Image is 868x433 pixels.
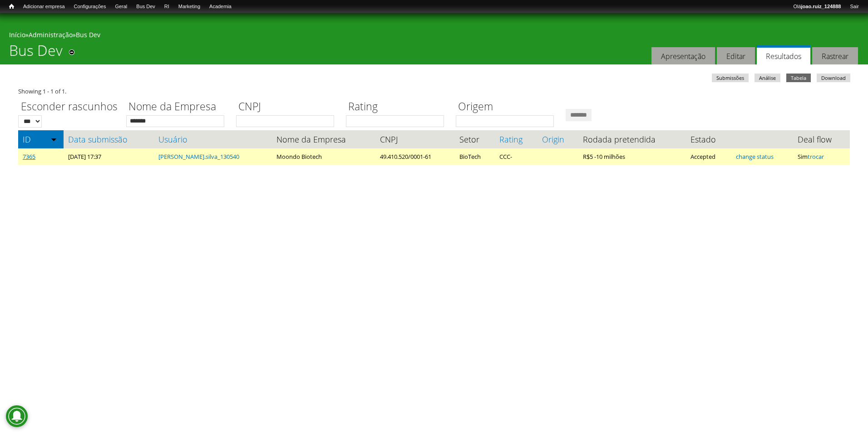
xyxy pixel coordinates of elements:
[375,148,455,165] td: 49.410.520/0001-61
[68,135,149,144] a: Data submissão
[18,87,850,96] div: Showing 1 - 1 of 1.
[712,74,749,82] a: Submissões
[499,135,533,144] a: Rating
[845,2,863,11] a: Sair
[9,3,14,10] span: Início
[158,153,239,161] a: [PERSON_NAME].silva_130540
[793,130,850,148] th: Deal flow
[808,153,824,161] a: trocar
[755,74,780,82] a: Análise
[717,47,755,65] a: Editar
[76,30,100,39] a: Bus Dev
[5,2,19,11] a: Início
[651,47,715,65] a: Apresentação
[789,2,845,11] a: Olájoao.ruiz_124888
[23,153,35,161] a: 7365
[686,130,731,148] th: Estado
[110,2,132,11] a: Geral
[817,74,850,82] a: Download
[132,2,160,11] a: Bus Dev
[812,47,858,65] a: Rastrear
[578,130,686,148] th: Rodada pretendida
[786,74,811,82] a: Tabela
[455,130,495,148] th: Setor
[793,148,850,165] td: Sim
[9,30,25,39] a: Início
[456,99,560,115] label: Origem
[375,130,455,148] th: CNPJ
[495,148,537,165] td: CCC-
[542,135,574,144] a: Origin
[272,130,375,148] th: Nome da Empresa
[19,2,69,11] a: Adicionar empresa
[18,99,120,115] label: Esconder rascunhos
[158,135,268,144] a: Usuário
[686,148,731,165] td: Accepted
[272,148,375,165] td: Moondo Biotech
[736,153,774,161] a: change status
[160,2,174,11] a: RI
[455,148,495,165] td: BioTech
[51,136,57,142] img: ordem crescente
[126,99,230,115] label: Nome da Empresa
[236,99,340,115] label: CNPJ
[174,2,205,11] a: Marketing
[9,30,859,42] div: » »
[205,2,236,11] a: Academia
[9,42,63,64] h1: Bus Dev
[346,99,450,115] label: Rating
[23,135,59,144] a: ID
[69,2,111,11] a: Configurações
[801,4,841,9] strong: joao.ruiz_124888
[578,148,686,165] td: R$5 -10 milhões
[64,148,154,165] td: [DATE] 17:37
[29,30,73,39] a: Administração
[757,45,810,65] a: Resultados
